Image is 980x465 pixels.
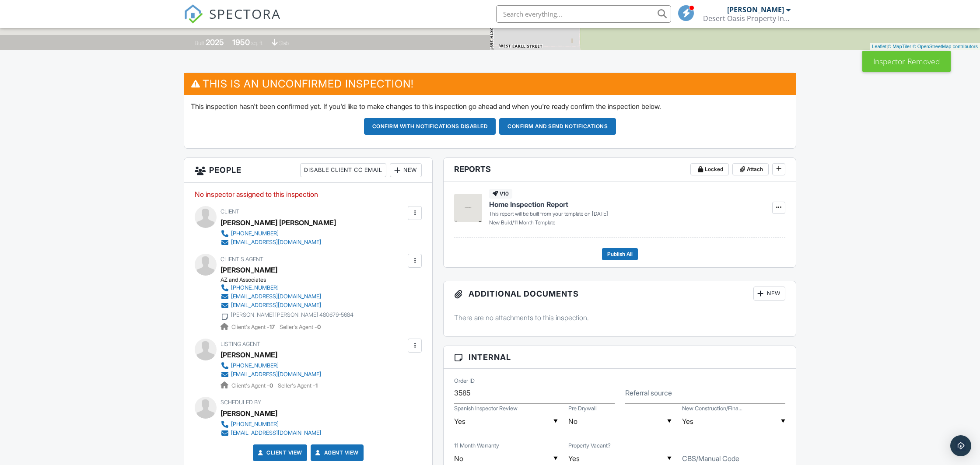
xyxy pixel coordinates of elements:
[220,420,321,429] a: [PHONE_NUMBER]
[568,405,597,413] label: Pre Drywall
[454,377,475,385] label: Order ID
[220,407,277,420] div: [PERSON_NAME]
[220,399,261,406] span: Scheduled By
[231,284,279,291] div: [PHONE_NUMBER]
[315,382,318,389] strong: 1
[390,163,422,177] div: New
[499,118,616,135] button: Confirm and send notifications
[888,44,911,49] a: © MapTiler
[444,281,796,306] h3: Additional Documents
[256,448,302,457] a: Client View
[191,101,789,111] p: This inspection hasn't been confirmed yet. If you'd like to make changes to this inspection go ah...
[231,230,279,237] div: [PHONE_NUMBER]
[184,12,281,30] a: SPECTORA
[231,430,321,437] div: [EMAIL_ADDRESS][DOMAIN_NAME]
[209,4,281,23] span: SPECTORA
[950,435,971,456] div: Open Intercom Messenger
[300,163,386,177] div: Disable Client CC Email
[231,362,279,369] div: [PHONE_NUMBER]
[269,324,275,330] strong: 17
[568,442,611,450] label: Property Vacant?
[232,38,250,47] div: 1950
[220,370,321,379] a: [EMAIL_ADDRESS][DOMAIN_NAME]
[278,382,318,389] span: Seller's Agent -
[231,382,274,389] span: Client's Agent -
[220,348,277,361] a: [PERSON_NAME]
[251,40,263,46] span: sq. ft.
[220,429,321,437] a: [EMAIL_ADDRESS][DOMAIN_NAME]
[206,38,224,47] div: 2025
[220,301,353,310] a: [EMAIL_ADDRESS][DOMAIN_NAME]
[913,44,978,49] a: © OpenStreetMap contributors
[279,40,289,46] span: slab
[454,405,518,413] label: Spanish Inspector Review
[682,454,739,463] label: CBS/Manual Code
[220,263,277,276] a: [PERSON_NAME]
[753,287,785,301] div: New
[231,302,321,309] div: [EMAIL_ADDRESS][DOMAIN_NAME]
[220,238,329,247] a: [EMAIL_ADDRESS][DOMAIN_NAME]
[625,388,672,398] label: Referral source
[727,5,784,14] div: [PERSON_NAME]
[184,73,796,94] h3: This is an Unconfirmed Inspection!
[220,276,360,283] div: AZ and Associates
[195,189,422,199] p: No inspector assigned to this inspection
[220,361,321,370] a: [PHONE_NUMBER]
[231,239,321,246] div: [EMAIL_ADDRESS][DOMAIN_NAME]
[682,405,742,413] label: New Construction/Final Walk
[220,208,239,215] span: Client
[364,118,496,135] button: Confirm with notifications disabled
[317,324,321,330] strong: 0
[220,216,336,229] div: [PERSON_NAME] [PERSON_NAME]
[231,311,353,318] div: [PERSON_NAME] [PERSON_NAME] 480679-5684
[862,51,951,72] div: Inspector Removed
[220,341,260,347] span: Listing Agent
[184,4,203,24] img: The Best Home Inspection Software - Spectora
[496,5,671,23] input: Search everything...
[231,371,321,378] div: [EMAIL_ADDRESS][DOMAIN_NAME]
[231,293,321,300] div: [EMAIL_ADDRESS][DOMAIN_NAME]
[220,292,353,301] a: [EMAIL_ADDRESS][DOMAIN_NAME]
[220,229,329,238] a: [PHONE_NUMBER]
[269,382,273,389] strong: 0
[870,43,980,50] div: |
[703,14,791,23] div: Desert Oasis Property Inspections
[872,44,886,49] a: Leaflet
[280,324,321,330] span: Seller's Agent -
[220,256,263,262] span: Client's Agent
[195,40,204,46] span: Built
[231,421,279,428] div: [PHONE_NUMBER]
[454,313,785,322] p: There are no attachments to this inspection.
[184,158,432,183] h3: People
[314,448,359,457] a: Agent View
[454,442,499,450] label: 11 Month Warranty
[220,283,353,292] a: [PHONE_NUMBER]
[444,346,796,369] h3: Internal
[231,324,276,330] span: Client's Agent -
